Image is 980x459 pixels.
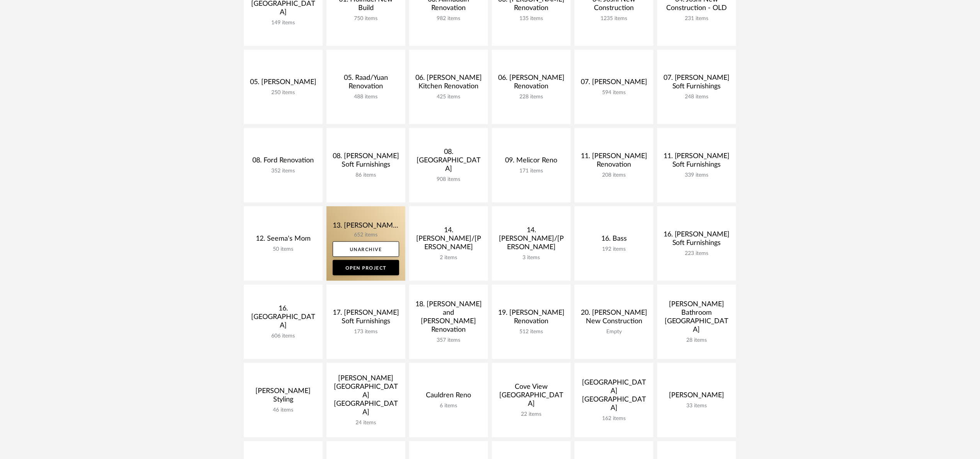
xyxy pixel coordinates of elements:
div: 223 items [664,250,730,257]
div: 16. [GEOGRAPHIC_DATA] [250,304,316,333]
div: 250 items [250,89,316,96]
div: 09. Melicor Reno [498,156,565,168]
a: Unarchive [333,241,399,257]
div: 192 items [581,246,647,253]
div: 46 items [250,407,316,413]
div: 18. [PERSON_NAME] and [PERSON_NAME] Renovation [415,300,482,337]
div: 425 items [415,94,482,100]
div: 06. [PERSON_NAME] Kitchen Renovation [415,74,482,94]
div: 05. Raad/Yuan Renovation [333,74,399,94]
div: [PERSON_NAME] Styling [250,387,316,407]
div: Empty [581,329,647,335]
div: [PERSON_NAME] Bathroom [GEOGRAPHIC_DATA] [664,300,730,337]
div: 12. Seema's Mom [250,235,316,246]
div: 86 items [333,172,399,179]
div: 6 items [415,403,482,409]
div: 22 items [498,411,565,418]
div: 19. [PERSON_NAME] Renovation [498,309,565,329]
div: 231 items [664,15,730,22]
div: 08. [GEOGRAPHIC_DATA] [415,148,482,176]
div: 14. [PERSON_NAME]/[PERSON_NAME] [415,226,482,255]
div: Cove View [GEOGRAPHIC_DATA] [498,383,565,411]
div: 33 items [664,403,730,409]
div: [PERSON_NAME] [GEOGRAPHIC_DATA] [GEOGRAPHIC_DATA] [333,374,399,420]
div: 228 items [498,94,565,100]
div: 162 items [581,415,647,422]
div: 908 items [415,176,482,183]
div: Cauldren Reno [415,391,482,403]
div: 07. [PERSON_NAME] [581,78,647,89]
div: 2 items [415,255,482,261]
div: 08. Ford Renovation [250,156,316,168]
div: 982 items [415,15,482,22]
div: 594 items [581,89,647,96]
div: 208 items [581,172,647,179]
div: 06. [PERSON_NAME] Renovation [498,74,565,94]
div: 352 items [250,168,316,174]
div: 173 items [333,329,399,335]
div: 339 items [664,172,730,179]
div: 16. Bass [581,235,647,246]
div: 149 items [250,20,316,26]
div: 11. [PERSON_NAME] Soft Furnishings [664,152,730,172]
div: 135 items [498,15,565,22]
div: 248 items [664,94,730,100]
div: 50 items [250,246,316,253]
div: 171 items [498,168,565,174]
div: 512 items [498,329,565,335]
div: 20. [PERSON_NAME] New Construction [581,309,647,329]
div: 05. [PERSON_NAME] [250,78,316,89]
a: Open Project [333,260,399,275]
div: 17. [PERSON_NAME] Soft Furnishings [333,309,399,329]
div: 357 items [415,337,482,344]
div: 750 items [333,15,399,22]
div: 14. [PERSON_NAME]/[PERSON_NAME] [498,226,565,255]
div: 606 items [250,333,316,339]
div: 11. [PERSON_NAME] Renovation [581,152,647,172]
div: 3 items [498,255,565,261]
div: 488 items [333,94,399,100]
div: 16. [PERSON_NAME] Soft Furnishings [664,230,730,250]
div: [GEOGRAPHIC_DATA] [GEOGRAPHIC_DATA] [581,378,647,415]
div: 24 items [333,420,399,426]
div: [PERSON_NAME] [664,391,730,403]
div: 28 items [664,337,730,344]
div: 1235 items [581,15,647,22]
div: 08. [PERSON_NAME] Soft Furnishings [333,152,399,172]
div: 07. [PERSON_NAME] Soft Furnishings [664,74,730,94]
